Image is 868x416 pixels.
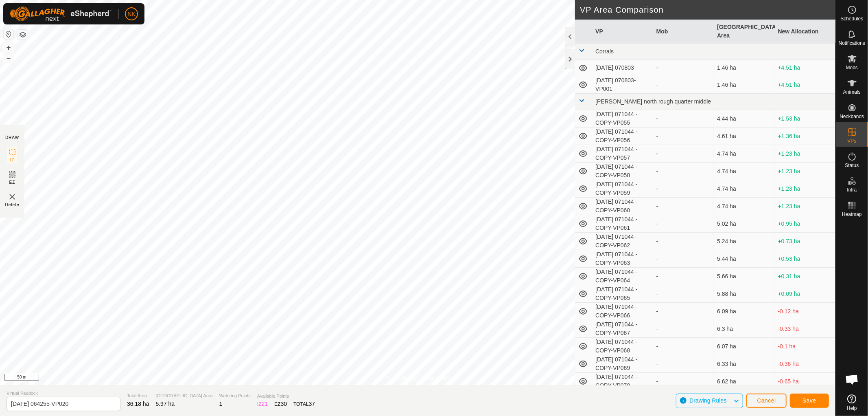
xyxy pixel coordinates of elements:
[714,20,774,44] th: [GEOGRAPHIC_DATA] Area
[592,320,653,338] td: [DATE] 071044 - COPY-VP067
[156,392,213,399] span: [GEOGRAPHIC_DATA] Area
[775,215,835,233] td: +0.95 ha
[714,233,774,250] td: 5.24 ha
[309,401,315,407] span: 37
[219,401,223,407] span: 1
[839,41,865,46] span: Notifications
[714,268,774,285] td: 5.66 ha
[843,90,861,95] span: Animals
[714,250,774,268] td: 5.44 ha
[274,400,287,408] div: EZ
[592,250,653,268] td: [DATE] 071044 - COPY-VP063
[592,128,653,145] td: [DATE] 071044 - COPY-VP056
[775,60,835,76] td: +4.51 ha
[9,179,15,185] span: EZ
[840,367,864,392] div: Open chat
[656,360,711,368] div: -
[714,145,774,163] td: 4.74 ha
[846,65,858,70] span: Mobs
[4,29,13,39] button: Reset Map
[592,76,653,94] td: [DATE] 070803-VP001
[714,128,774,145] td: 4.61 ha
[775,110,835,128] td: +1.53 ha
[5,134,19,141] div: DRAW
[592,268,653,285] td: [DATE] 071044 - COPY-VP064
[595,48,614,55] span: Corrals
[385,374,416,382] a: Privacy Policy
[775,76,835,94] td: +4.51 ha
[775,373,835,390] td: -0.65 ha
[714,215,774,233] td: 5.02 ha
[592,20,653,44] th: VP
[592,163,653,180] td: [DATE] 071044 - COPY-VP058
[595,98,711,105] span: [PERSON_NAME] north rough quarter middle
[656,290,711,298] div: -
[656,342,711,351] div: -
[840,16,863,21] span: Schedules
[257,400,268,408] div: IZ
[714,180,774,198] td: 4.74 ha
[656,185,711,193] div: -
[775,268,835,285] td: +0.31 ha
[156,401,175,407] span: 5.97 ha
[714,285,774,303] td: 5.88 ha
[127,401,149,407] span: 36.18 ha
[757,397,776,404] span: Cancel
[714,198,774,215] td: 4.74 ha
[775,285,835,303] td: +0.09 ha
[714,60,774,76] td: 1.46 ha
[281,401,287,407] span: 30
[845,163,859,168] span: Status
[775,163,835,180] td: +1.23 ha
[127,10,135,18] span: NK
[714,355,774,373] td: 6.33 ha
[4,43,13,53] button: +
[656,272,711,281] div: -
[18,30,28,40] button: Map Layers
[847,139,856,143] span: VPs
[775,180,835,198] td: +1.23 ha
[775,250,835,268] td: +0.53 ha
[775,128,835,145] td: +1.36 ha
[592,303,653,320] td: [DATE] 071044 - COPY-VP066
[656,325,711,333] div: -
[714,373,774,390] td: 6.62 ha
[10,7,112,21] img: Gallagher Logo
[293,400,315,408] div: TOTAL
[592,215,653,233] td: [DATE] 071044 - COPY-VP061
[714,320,774,338] td: 6.3 ha
[257,393,315,400] span: Available Points
[5,202,20,208] span: Delete
[656,132,711,141] div: -
[775,198,835,215] td: +1.23 ha
[656,114,711,123] div: -
[592,233,653,250] td: [DATE] 071044 - COPY-VP062
[656,255,711,263] div: -
[689,397,726,404] span: Drawing Rules
[775,355,835,373] td: -0.36 ha
[219,392,251,399] span: Watering Points
[840,114,864,119] span: Neckbands
[775,320,835,338] td: -0.33 ha
[842,212,862,217] span: Heatmap
[592,110,653,128] td: [DATE] 071044 - COPY-VP055
[592,355,653,373] td: [DATE] 071044 - COPY-VP069
[714,303,774,320] td: 6.09 ha
[580,5,835,15] h2: VP Area Comparison
[790,394,829,408] button: Save
[714,163,774,180] td: 4.74 ha
[775,303,835,320] td: -0.12 ha
[746,394,787,408] button: Cancel
[714,110,774,128] td: 4.44 ha
[127,392,149,399] span: Total Area
[847,187,857,192] span: Infra
[592,180,653,198] td: [DATE] 071044 - COPY-VP059
[592,373,653,390] td: [DATE] 071044 - COPY-VP070
[656,220,711,228] div: -
[656,150,711,158] div: -
[775,20,835,44] th: New Allocation
[653,20,714,44] th: Mob
[656,81,711,89] div: -
[656,167,711,176] div: -
[656,64,711,72] div: -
